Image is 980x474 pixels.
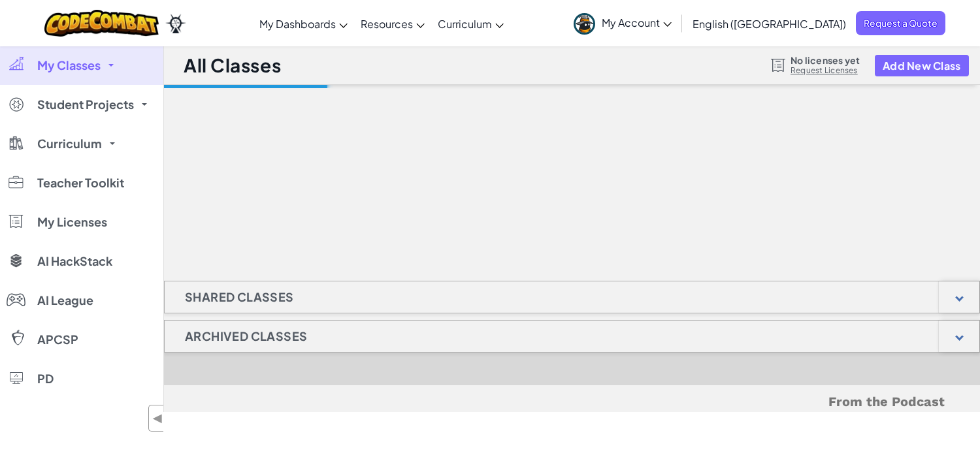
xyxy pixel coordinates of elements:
span: Curriculum [37,138,102,150]
a: My Dashboards [253,6,354,41]
span: Curriculum [438,17,492,31]
span: Resources [361,17,413,31]
a: My Account [567,3,678,44]
span: My Dashboards [259,17,336,31]
span: My Account [602,16,672,29]
img: avatar [574,13,595,35]
span: AI League [37,294,93,306]
button: Add New Class [875,55,969,76]
img: Ozaria [165,14,186,33]
h1: Archived Classes [165,320,327,353]
span: ◀ [152,409,163,428]
a: Curriculum [431,6,510,41]
a: Resources [354,6,431,41]
span: English ([GEOGRAPHIC_DATA]) [693,17,846,31]
a: English ([GEOGRAPHIC_DATA]) [686,6,853,41]
span: Student Projects [37,99,134,110]
a: Request Licenses [791,65,860,76]
img: CodeCombat logo [44,10,159,37]
span: AI HackStack [37,255,112,267]
span: No licenses yet [791,55,860,65]
a: Request a Quote [856,11,945,35]
span: My Classes [37,59,101,71]
h5: From the Podcast [200,392,945,412]
span: Teacher Toolkit [37,177,124,189]
h1: All Classes [184,53,281,78]
span: My Licenses [37,216,107,228]
h1: Shared Classes [165,281,314,313]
